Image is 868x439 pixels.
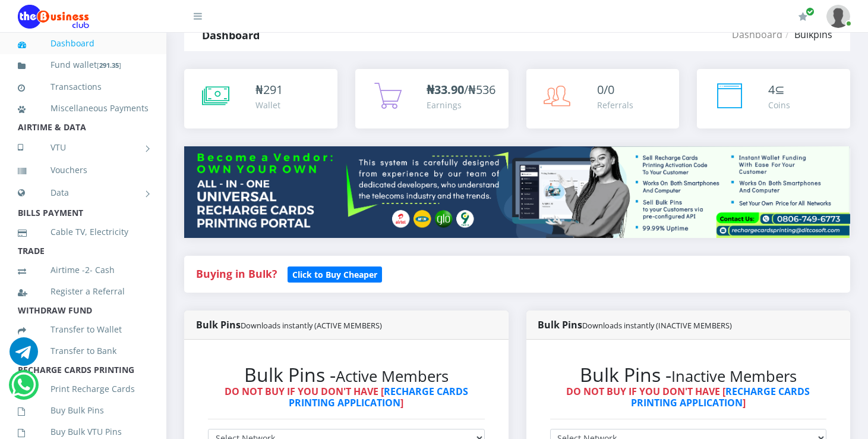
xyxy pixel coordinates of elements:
a: Transfer to Bank [18,337,149,365]
img: Logo [18,5,89,29]
a: Dashboard [18,30,149,57]
h2: Bulk Pins - [208,363,485,386]
h2: Bulk Pins - [550,363,827,386]
a: Dashboard [732,28,782,41]
small: Downloads instantly (INACTIVE MEMBERS) [583,320,733,331]
b: Click to Buy Cheaper [292,269,377,280]
a: Chat for support [10,346,38,366]
a: Print Recharge Cards [18,375,149,403]
a: ₦291 Wallet [184,69,337,128]
span: /₦536 [427,81,495,98]
strong: Bulk Pins [196,318,382,331]
a: Chat for support [11,380,36,399]
span: 291 [263,81,283,98]
div: ₦ [255,81,283,99]
a: Buy Bulk Pins [18,397,149,424]
a: Vouchers [18,156,149,184]
div: Coins [768,99,790,111]
div: Wallet [255,99,283,111]
a: Transactions [18,73,149,101]
strong: Bulk Pins [538,318,733,331]
a: ₦33.90/₦536 Earnings [355,69,509,128]
a: VTU [18,133,149,162]
small: [ ] [97,61,121,70]
a: RECHARGE CARDS PRINTING APPLICATION [289,385,468,409]
a: Data [18,178,149,208]
strong: Dashboard [202,28,260,42]
a: Click to Buy Cheaper [288,266,382,281]
a: Cable TV, Electricity [18,218,149,246]
span: Renew/Upgrade Subscription [806,7,815,16]
strong: DO NOT BUY IF YOU DON'T HAVE [ ] [566,385,810,409]
a: Register a Referral [18,278,149,305]
img: multitenant_rcp.png [184,146,850,238]
span: 4 [768,81,775,98]
a: Miscellaneous Payments [18,95,149,122]
i: Renew/Upgrade Subscription [798,12,807,21]
span: 0/0 [598,81,615,98]
div: ⊆ [768,81,790,99]
a: Transfer to Wallet [18,316,149,343]
a: Airtime -2- Cash [18,256,149,284]
small: Downloads instantly (ACTIVE MEMBERS) [241,320,382,331]
a: Fund wallet[291.35] [18,51,149,79]
strong: DO NOT BUY IF YOU DON'T HAVE [ ] [225,385,468,409]
b: ₦33.90 [427,81,464,98]
small: Active Members [336,366,449,387]
li: Bulkpins [782,27,832,42]
b: 291.35 [99,61,119,70]
a: 0/0 Referrals [526,69,680,128]
div: Referrals [598,99,634,111]
strong: Buying in Bulk? [196,266,277,281]
img: User [826,5,850,28]
div: Earnings [427,99,495,111]
small: Inactive Members [671,366,797,387]
a: RECHARGE CARDS PRINTING APPLICATION [631,385,810,409]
